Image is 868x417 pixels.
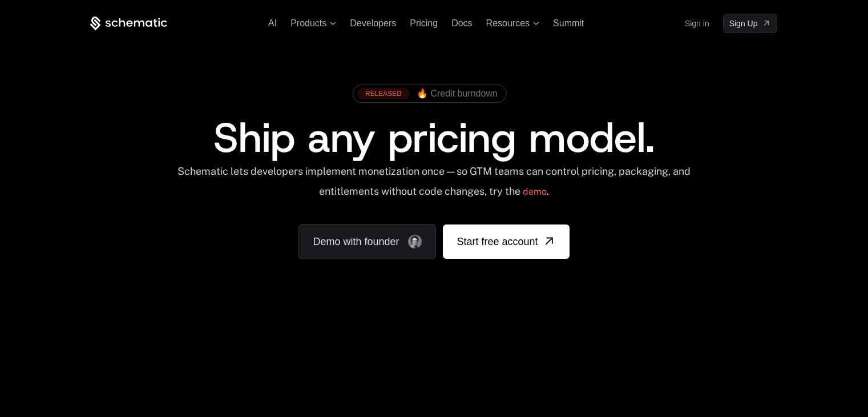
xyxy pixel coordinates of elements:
div: Schematic lets developers implement monetization once — so GTM teams can control pricing, packagi... [176,165,692,206]
a: Pricing [410,18,438,28]
span: Products [290,18,326,29]
a: Developers [350,18,396,28]
span: Sign Up [729,18,758,29]
a: AI [268,18,277,28]
a: [object Object] [443,224,569,259]
span: Resources [486,18,530,29]
a: [object Object],[object Object] [357,88,498,99]
img: Founder [408,235,422,248]
span: Start free account [457,234,538,250]
a: demo [523,178,547,206]
span: Ship any pricing model. [213,110,655,165]
a: Sign in [685,14,709,33]
a: Docs [451,18,472,28]
a: Summit [553,18,584,28]
div: RELEASED [357,88,410,99]
a: [object Object] [723,14,778,33]
a: Demo with founder, ,[object Object] [298,224,436,259]
span: 🔥 Credit burndown [417,89,498,99]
